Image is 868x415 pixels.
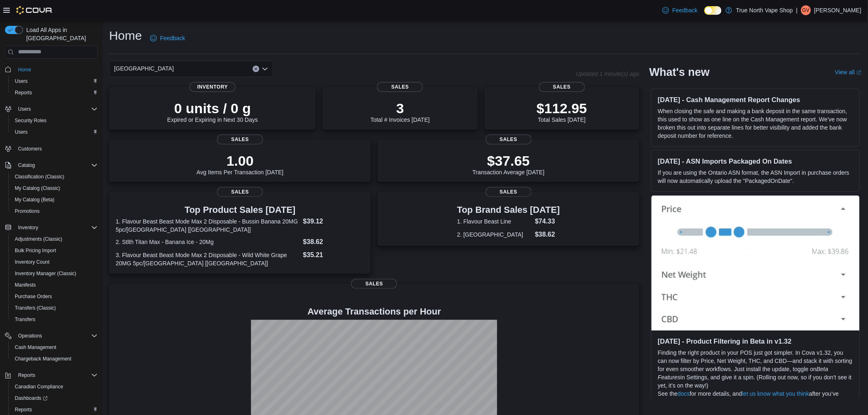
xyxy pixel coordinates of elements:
span: Inventory Manager (Classic) [15,270,76,277]
button: Inventory Manager (Classic) [8,268,101,279]
span: Transfers (Classic) [11,303,98,313]
span: Feedback [160,34,185,42]
button: Inventory Count [8,256,101,268]
button: Users [2,103,101,115]
p: 0 units / 0 g [167,100,258,116]
button: Manifests [8,279,101,291]
div: Avg Items Per Transaction [DATE] [196,153,283,176]
button: Reports [8,87,101,98]
button: Users [15,104,34,114]
span: My Catalog (Beta) [11,195,98,205]
span: Users [15,78,27,84]
p: $112.95 [537,100,587,116]
span: Sales [486,135,532,144]
span: Inventory Count [11,257,98,267]
a: Home [15,65,34,75]
button: Open list of options [262,66,268,72]
button: Canadian Compliance [8,381,101,392]
a: Customers [15,144,45,154]
p: 3 [370,100,429,116]
a: Cash Management [11,342,59,352]
span: Manifests [15,282,36,288]
button: Reports [2,369,101,381]
button: Transfers [8,314,101,325]
span: Dashboards [11,393,98,403]
span: Users [15,104,98,114]
a: Transfers [11,315,39,324]
span: Sales [486,187,532,197]
h3: Top Brand Sales [DATE] [457,205,560,215]
span: Sales [539,82,585,92]
span: Catalog [15,160,98,170]
a: My Catalog (Beta) [11,195,58,205]
button: Transfers (Classic) [8,302,101,314]
dt: 3. Flavour Beast Beast Mode Max 2 Disposable - Wild White Grape 20MG 5pc/[GEOGRAPHIC_DATA] [[GEOG... [116,251,300,267]
dt: 2. [GEOGRAPHIC_DATA] [457,230,532,239]
h3: Top Product Sales [DATE] [116,205,364,215]
span: Users [11,76,98,86]
button: Classification (Classic) [8,171,101,182]
span: Promotions [11,206,98,216]
span: Chargeback Management [11,354,98,364]
button: Adjustments (Classic) [8,233,101,245]
span: Chargeback Management [15,356,71,362]
a: Feedback [147,30,188,46]
dt: 2. Stlth Titan Max - Banana Ice - 20Mg [116,238,300,246]
span: Reports [15,370,98,380]
h3: [DATE] - ASN Imports Packaged On Dates [658,157,853,165]
button: Purchase Orders [8,291,101,302]
dt: 1. Flavour Beast Beast Mode Max 2 Disposable - Bussin Banana 20MG 5pc/[GEOGRAPHIC_DATA] [[GEOGRAP... [116,217,300,234]
dd: $39.12 [303,217,365,226]
a: Reports [11,88,35,98]
button: Clear input [253,66,259,72]
img: Cova [16,6,53,14]
button: Catalog [15,160,38,170]
a: My Catalog (Classic) [11,183,64,193]
span: Sales [377,82,423,92]
span: [GEOGRAPHIC_DATA] [114,64,174,73]
button: Operations [15,331,46,341]
a: Users [11,127,31,137]
span: Inventory [190,82,235,92]
span: My Catalog (Classic) [11,183,98,193]
a: Inventory Count [11,257,53,267]
span: Reports [15,406,32,413]
span: Operations [18,333,42,339]
p: 1.00 [196,153,283,169]
button: Cash Management [8,342,101,353]
button: Bulk Pricing Import [8,245,101,256]
span: Home [15,64,98,75]
a: Classification (Classic) [11,172,68,182]
p: Finding the right product in your POS just got simpler. In Cova v1.32, you can now filter by Pric... [658,349,853,390]
span: Inventory [18,224,38,231]
button: Reports [15,370,39,380]
span: Bulk Pricing Import [11,246,98,255]
span: Transfers [11,315,98,324]
span: Operations [15,331,98,341]
a: Bulk Pricing Import [11,246,59,255]
div: Total Sales [DATE] [537,100,587,123]
span: My Catalog (Classic) [15,185,60,192]
button: Catalog [2,160,101,171]
span: Classification (Classic) [11,172,98,182]
span: Transfers [15,316,35,323]
a: Dashboards [8,392,101,404]
p: Updated 1 minute(s) ago [576,71,640,77]
p: | [796,5,798,15]
span: Cash Management [11,342,98,352]
a: Transfers (Classic) [11,303,59,313]
span: Canadian Compliance [15,383,63,390]
a: Chargeback Management [11,354,75,364]
span: Security Roles [15,117,46,124]
span: Reports [11,405,98,415]
dt: 1. Flavour Beast Line [457,217,532,226]
span: Cash Management [15,344,56,351]
span: Home [18,66,31,73]
div: Transaction Average [DATE] [473,153,545,176]
p: If you are using the Ontario ASN format, the ASN Import in purchase orders will now automatically... [658,169,853,185]
span: Canadian Compliance [11,382,98,392]
div: Gary Vape [801,5,811,15]
button: Inventory [2,222,101,233]
a: docs [678,390,690,397]
span: Inventory Manager (Classic) [11,269,98,278]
